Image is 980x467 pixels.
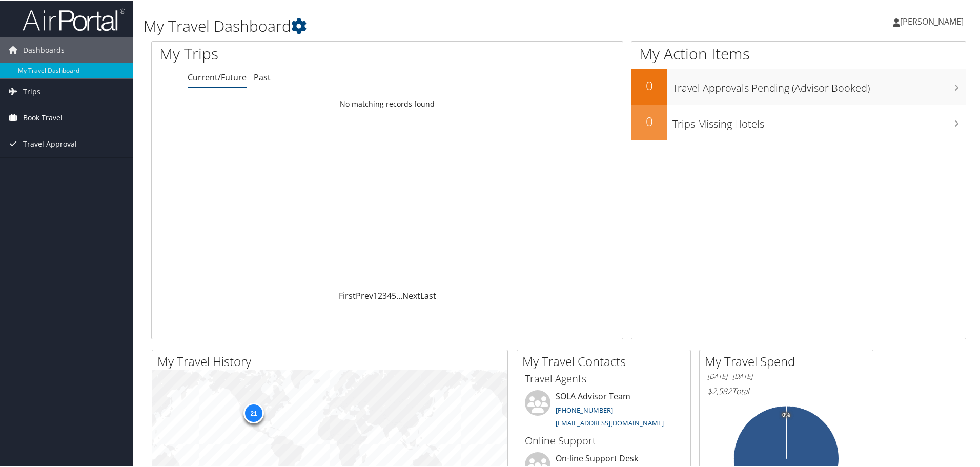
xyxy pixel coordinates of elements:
h3: Trips Missing Hotels [672,111,966,130]
a: Current/Future [188,71,247,82]
a: [EMAIL_ADDRESS][DOMAIN_NAME] [556,417,664,427]
span: $2,582 [707,384,732,396]
a: 2 [378,289,382,300]
h2: My Travel Spend [705,352,873,369]
h2: My Travel Contacts [522,352,690,369]
h2: 0 [631,112,667,129]
span: [PERSON_NAME] [900,15,964,26]
a: Last [420,289,436,300]
a: 5 [392,289,396,300]
h6: Total [707,384,865,396]
a: 0Travel Approvals Pending (Advisor Booked) [631,68,966,104]
h1: My Trips [159,42,419,64]
a: Next [402,289,420,300]
a: 0Trips Missing Hotels [631,104,966,139]
h3: Online Support [525,433,683,447]
a: Past [254,71,271,82]
div: 21 [243,402,264,422]
h3: Travel Approvals Pending (Advisor Booked) [672,75,966,94]
a: Prev [356,289,373,300]
h1: My Action Items [631,42,966,64]
a: 1 [373,289,378,300]
span: Trips [23,78,40,104]
span: … [396,289,402,300]
tspan: 0% [782,411,790,417]
a: [PHONE_NUMBER] [556,404,613,414]
h6: [DATE] - [DATE] [707,371,865,380]
h3: Travel Agents [525,371,683,385]
span: Dashboards [23,36,65,62]
li: SOLA Advisor Team [520,389,688,431]
a: [PERSON_NAME] [893,5,974,36]
a: First [339,289,356,300]
h1: My Travel Dashboard [144,14,697,36]
a: 3 [382,289,387,300]
a: 4 [387,289,392,300]
span: Book Travel [23,104,63,130]
h2: My Travel History [157,352,507,369]
h2: 0 [631,76,667,93]
img: airportal-logo.png [23,7,125,31]
td: No matching records found [152,94,623,112]
span: Travel Approval [23,130,77,156]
